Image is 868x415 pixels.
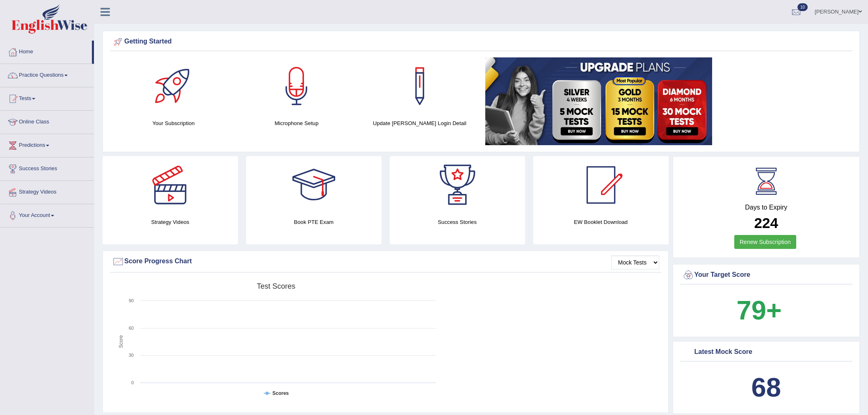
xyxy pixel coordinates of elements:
[737,295,782,325] b: 79+
[533,218,669,226] h4: EW Booklet Download
[112,255,659,268] div: Score Progress Chart
[131,380,134,385] text: 0
[752,372,781,402] b: 68
[129,326,134,331] text: 60
[239,119,354,128] h4: Microphone Setup
[0,134,94,155] a: Predictions
[0,204,94,225] a: Your Account
[754,215,778,231] b: 224
[390,218,525,226] h4: Success Stories
[246,218,381,226] h4: Book PTE Exam
[0,157,94,178] a: Success Stories
[129,298,134,303] text: 90
[682,346,851,358] div: Latest Mock Score
[0,41,92,61] a: Home
[118,335,124,348] tspan: Score
[734,235,796,249] a: Renew Subscription
[272,390,289,396] tspan: Scores
[257,282,295,290] tspan: Test scores
[103,218,238,226] h4: Strategy Videos
[0,181,94,201] a: Strategy Videos
[0,87,94,108] a: Tests
[682,269,851,281] div: Your Target Score
[682,204,851,211] h4: Days to Expiry
[797,3,808,11] span: 10
[116,119,231,128] h4: Your Subscription
[0,111,94,131] a: Online Class
[112,36,850,48] div: Getting Started
[0,64,94,84] a: Practice Questions
[485,57,712,145] img: small5.jpg
[129,353,134,358] text: 30
[362,119,477,128] h4: Update [PERSON_NAME] Login Detail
